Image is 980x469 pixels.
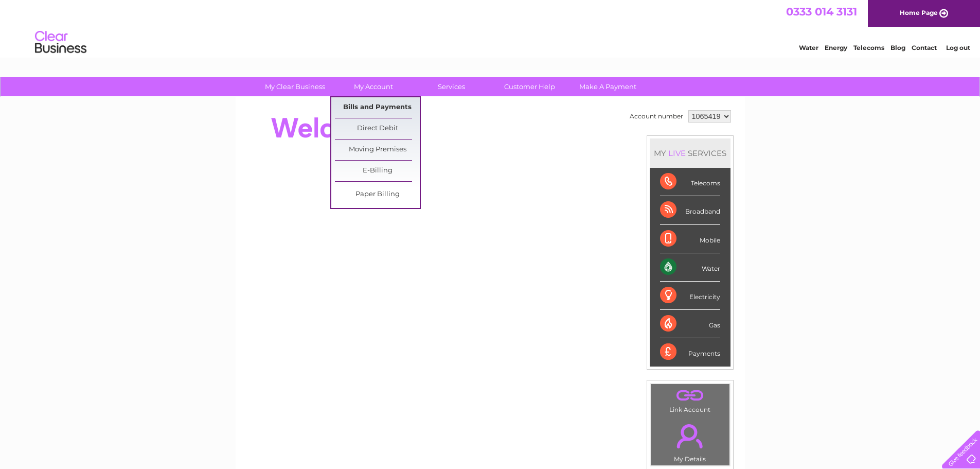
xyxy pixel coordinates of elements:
[653,387,727,405] a: .
[890,44,905,51] a: Blog
[660,338,720,366] div: Payments
[650,384,730,416] td: Link Account
[653,418,727,454] a: .
[409,77,494,96] a: Services
[247,6,734,50] div: Clear Business is a trading name of Verastar Limited (registered in [GEOGRAPHIC_DATA] No. 3667643...
[660,196,720,224] div: Broadband
[565,77,650,96] a: Make A Payment
[331,77,416,96] a: My Account
[627,108,686,125] td: Account number
[912,44,937,51] a: Contact
[666,148,688,158] div: LIVE
[487,77,572,96] a: Customer Help
[253,77,337,96] a: My Clear Business
[853,44,884,51] a: Telecoms
[825,44,847,51] a: Energy
[335,184,420,205] a: Paper Billing
[660,310,720,338] div: Gas
[660,282,720,310] div: Electricity
[650,415,730,466] td: My Details
[799,44,818,51] a: Water
[335,140,420,160] a: Moving Premises
[660,225,720,253] div: Mobile
[34,27,87,58] img: logo.png
[335,97,420,118] a: Bills and Payments
[660,253,720,282] div: Water
[335,161,420,181] a: E-Billing
[786,5,857,18] a: 0333 014 3131
[946,44,970,51] a: Log out
[650,138,730,168] div: MY SERVICES
[335,118,420,139] a: Direct Debit
[660,168,720,196] div: Telecoms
